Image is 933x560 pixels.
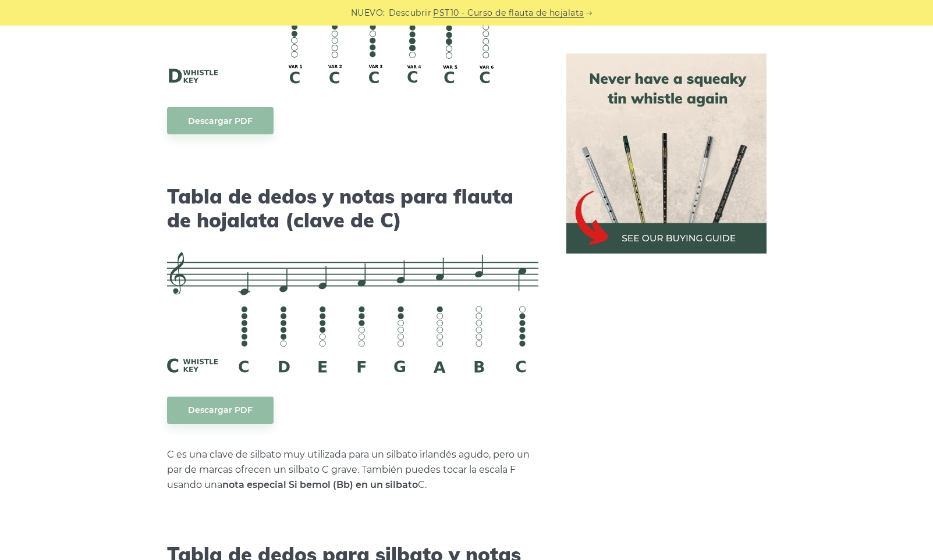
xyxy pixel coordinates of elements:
[351,8,385,18] font: NUEVO:
[167,107,274,134] a: Descargar PDF
[433,6,584,20] a: PST10 - Curso de flauta de hojalata
[222,479,418,490] font: nota especial Si bemol (Bb) en un silbato
[167,397,274,424] a: Descargar PDF
[566,53,767,254] img: Guía de compra de silbatos de hojalata
[167,184,513,233] font: Tabla de dedos y notas para flauta de hojalata (clave de C)
[188,405,253,415] font: Descargar PDF
[188,116,253,126] font: Descargar PDF
[418,479,427,490] font: C.
[167,252,538,373] img: Tabla de digitación y notas del silbato en C
[167,449,530,490] font: C es una clave de silbato muy utilizada para un silbato irlandés agudo, pero un par de marcas ofr...
[433,8,584,18] font: PST10 - Curso de flauta de hojalata
[389,8,432,18] font: Descubrir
